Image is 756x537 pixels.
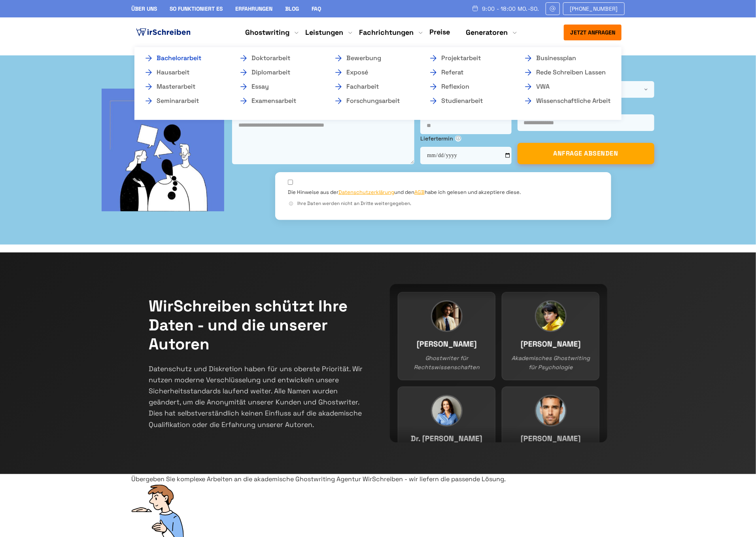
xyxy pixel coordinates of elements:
[170,5,223,12] a: So funktioniert es
[518,143,654,164] button: ANFRAGE ABSENDEN
[429,96,508,106] a: Studienarbeit
[406,433,487,445] h3: Dr. [PERSON_NAME]
[144,82,223,91] a: Masterarbeit
[334,82,413,91] a: Facharbeit
[472,5,479,11] img: Schedule
[144,68,223,77] a: Hausarbeit
[134,27,192,38] img: logo ghostwriter-österreich
[570,6,618,12] span: [PHONE_NUMBER]
[414,189,425,195] a: AGB
[144,53,223,63] a: Bachelorarbeit
[239,82,318,91] a: Essay
[239,53,318,63] a: Doktorarbeit
[149,297,366,354] h2: WirSchreiben schützt Ihre Daten - und die unserer Autoren
[524,82,603,91] a: VWA
[131,5,157,12] a: Über uns
[149,363,366,430] p: Datenschutz und Diskretion haben für uns oberste Priorität. Wir nutzen moderne Verschlüsselung un...
[102,89,224,211] img: bg
[549,6,556,12] img: Email
[455,135,461,142] span: ⓘ
[429,27,450,36] a: Preise
[305,28,343,37] a: Leistungen
[563,2,625,15] a: [PHONE_NUMBER]
[524,96,603,106] a: Wissenschaftliche Arbeit
[239,96,318,106] a: Examensarbeit
[245,28,289,37] a: Ghostwriting
[288,200,599,207] div: Ihre Daten werden nicht an Dritte weitergegeben.
[524,53,603,63] a: Businessplan
[334,53,413,63] a: Bewerbung
[288,201,294,207] span: ⓘ
[429,82,508,91] a: Reflexion
[420,134,511,143] label: Liefertermin
[235,5,272,12] a: Erfahrungen
[390,284,607,442] div: Team members continuous slider
[285,5,299,12] a: Blog
[334,96,413,106] a: Forschungsarbeit
[510,433,591,445] h3: [PERSON_NAME]
[466,28,508,37] a: Generatoren
[131,474,625,484] div: Übergeben Sie komplexe Arbeiten an die akademische Ghostwriting Agentur WirSchreiben - wir liefer...
[564,25,622,40] button: Jetzt anfragen
[312,5,321,12] a: FAQ
[288,189,521,196] label: Die Hinweise aus der und den habe ich gelesen und akzeptiere diese.
[510,338,591,351] h3: [PERSON_NAME]
[359,28,414,37] a: Fachrichtungen
[338,189,394,195] a: Datenschutzerklärung
[144,96,223,106] a: Seminararbeit
[482,6,539,12] span: 9:00 - 18:00 Mo.-So.
[429,53,508,63] a: Projektarbeit
[429,68,508,77] a: Referat
[334,68,413,77] a: Exposé
[239,68,318,77] a: Diplomarbeit
[524,68,603,77] a: Rede schreiben lassen
[406,338,487,351] h3: [PERSON_NAME]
